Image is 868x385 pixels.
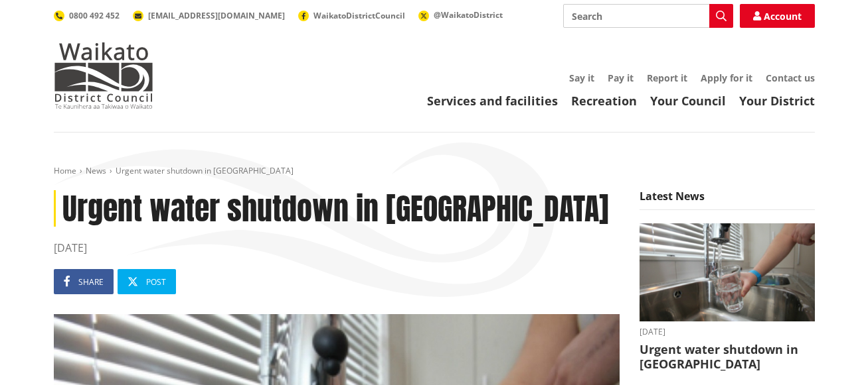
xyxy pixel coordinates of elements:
a: Contact us [766,72,815,84]
nav: breadcrumb [54,166,815,177]
input: Search input [563,4,733,28]
a: Pay it [608,72,634,84]
a: Report it [647,72,687,84]
a: WaikatoDistrictCouncil [298,10,405,21]
img: water image [640,223,815,322]
a: Account [740,4,815,28]
span: @WaikatoDistrict [434,9,503,21]
a: Say it [569,72,594,84]
a: Share [54,269,114,294]
h1: Urgent water shutdown in [GEOGRAPHIC_DATA] [54,190,620,227]
a: Your Council [650,93,726,109]
span: Post [146,276,166,288]
a: @WaikatoDistrict [418,9,503,21]
a: Your District [739,93,815,109]
span: Urgent water shutdown in [GEOGRAPHIC_DATA] [116,165,294,176]
a: [EMAIL_ADDRESS][DOMAIN_NAME] [133,10,285,21]
span: 0800 492 452 [69,10,120,21]
span: WaikatoDistrictCouncil [313,10,405,21]
img: Waikato District Council - Te Kaunihera aa Takiwaa o Waikato [54,42,153,109]
a: Services and facilities [427,93,558,109]
h5: Latest News [640,190,815,210]
span: [EMAIL_ADDRESS][DOMAIN_NAME] [148,10,285,21]
time: [DATE] [640,328,815,336]
a: [DATE] Urgent water shutdown in [GEOGRAPHIC_DATA] [640,223,815,372]
a: 0800 492 452 [54,10,120,21]
a: Apply for it [701,72,752,84]
a: Post [118,269,176,294]
a: Recreation [571,93,637,109]
time: [DATE] [54,240,620,256]
span: Share [78,276,104,288]
a: Home [54,165,76,176]
a: News [86,165,106,176]
h3: Urgent water shutdown in [GEOGRAPHIC_DATA] [640,343,815,371]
